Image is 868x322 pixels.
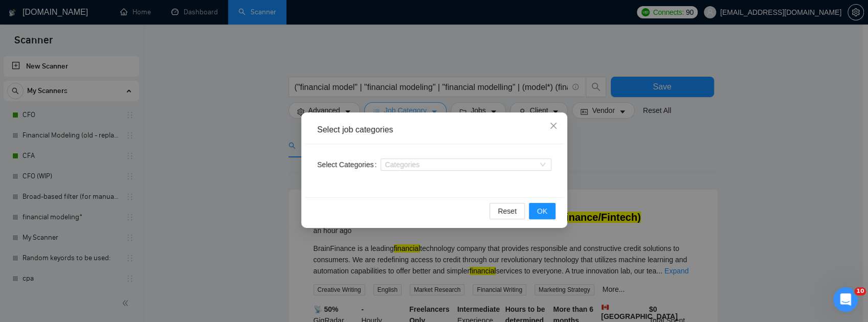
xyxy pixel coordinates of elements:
[489,203,525,219] button: Reset
[317,156,381,173] label: Select Categories
[537,205,547,217] span: OK
[317,124,551,135] div: Select job categories
[833,287,858,312] iframe: Intercom live chat
[498,205,517,217] span: Reset
[528,203,555,219] button: OK
[549,122,558,130] span: close
[854,287,866,295] span: 10
[540,112,567,140] button: Close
